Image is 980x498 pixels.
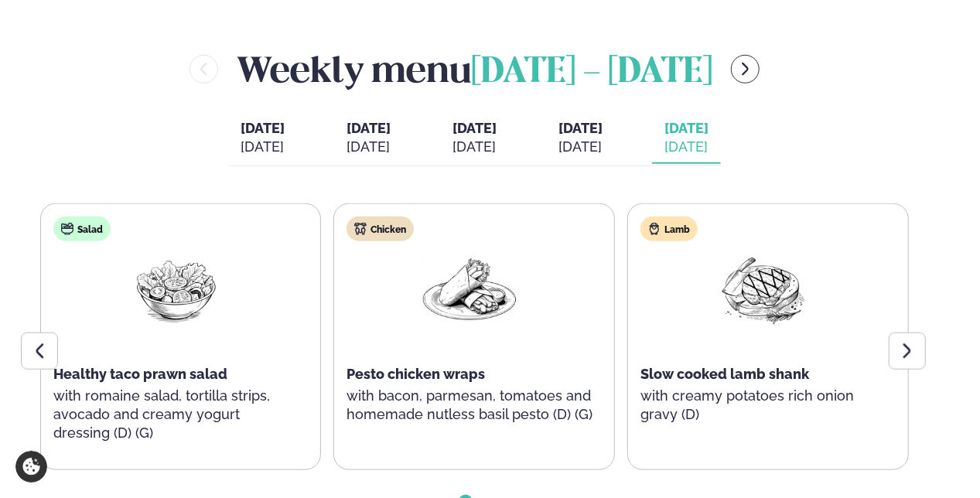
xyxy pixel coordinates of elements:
[334,113,403,164] button: [DATE] [DATE]
[640,217,698,241] div: Lamb
[452,120,497,136] span: [DATE]
[190,55,218,84] button: menu-btn-left
[347,217,414,241] div: Chicken
[61,223,73,235] img: salad.svg
[714,254,813,326] img: Beef-Meat.png
[347,120,391,136] span: [DATE]
[53,366,227,382] span: Healthy taco prawn salad
[731,55,760,84] button: menu-btn-right
[648,223,661,235] img: Lamb.svg
[127,254,226,326] img: Salad.png
[640,366,809,382] span: Slow cooked lamb shank
[237,44,712,94] h2: Weekly menu
[652,113,721,164] button: [DATE] [DATE]
[354,223,367,235] img: chicken.svg
[546,113,615,164] button: [DATE] [DATE]
[440,113,509,164] button: [DATE] [DATE]
[664,138,709,156] div: [DATE]
[664,120,709,136] span: [DATE]
[471,56,712,90] span: [DATE] - [DATE]
[53,387,299,442] p: with romaine salad, tortilla strips, avocado and creamy yogurt dressing (D) (G)
[452,138,497,156] div: [DATE]
[347,366,485,382] span: Pesto chicken wraps
[228,113,297,164] button: [DATE] [DATE]
[558,138,603,156] div: [DATE]
[640,387,886,424] p: with creamy potatoes rich onion gravy (D)
[420,254,519,326] img: Wraps.png
[347,138,391,156] div: [DATE]
[241,120,285,136] span: [DATE]
[15,451,47,483] a: Cookie settings
[558,119,603,138] span: [DATE]
[241,138,285,156] div: [DATE]
[347,387,592,424] p: with bacon, parmesan, tomatoes and homemade nutless basil pesto (D) (G)
[53,217,111,241] div: Salad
